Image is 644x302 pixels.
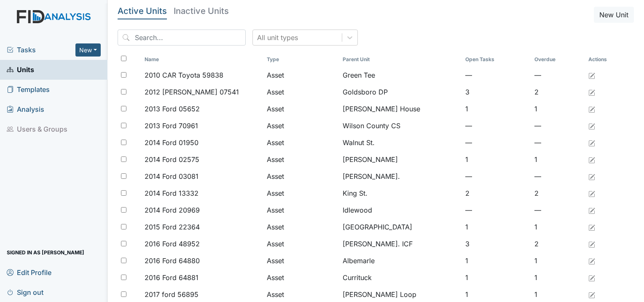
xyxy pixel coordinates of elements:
td: Idlewood [339,202,462,218]
span: 2016 Ford 64880 [145,256,200,266]
td: King St. [339,185,462,202]
td: Asset [263,151,339,168]
th: Actions [585,52,627,67]
div: All unit types [257,32,298,43]
span: 2014 Ford 01950 [145,138,199,148]
a: Edit [588,272,595,283]
a: Edit [588,70,595,80]
td: 1 [462,218,531,235]
td: Asset [263,168,339,185]
span: 2014 Ford 02575 [145,154,199,164]
td: 1 [462,100,531,117]
a: Edit [588,188,595,198]
td: Albemarle [339,252,462,269]
td: — [531,202,585,218]
td: 1 [462,269,531,286]
h5: Active Units [118,7,167,15]
td: 2 [462,185,531,202]
td: — [462,202,531,218]
button: New [75,43,101,57]
span: 2013 Ford 70961 [145,121,198,131]
span: Signed in as [PERSON_NAME] [7,246,84,259]
td: 3 [462,235,531,252]
td: Asset [263,185,339,202]
td: 2 [531,84,585,100]
th: Toggle SortBy [141,52,263,67]
td: — [531,67,585,84]
span: Edit Profile [7,266,51,279]
td: [PERSON_NAME] [339,151,462,168]
td: — [531,134,585,151]
td: Asset [263,269,339,286]
td: Asset [263,202,339,218]
td: 1 [531,252,585,269]
td: 1 [462,252,531,269]
a: Edit [588,171,595,181]
input: Toggle All Rows Selected [121,56,126,61]
td: 1 [462,151,531,168]
td: — [462,168,531,185]
td: 1 [531,218,585,235]
td: Currituck [339,269,462,286]
a: Edit [588,205,595,215]
a: Edit [588,104,595,114]
a: Edit [588,121,595,131]
span: 2015 Ford 22364 [145,222,200,232]
span: 2014 Ford 13332 [145,188,199,198]
td: Goldsboro DP [339,84,462,100]
span: 2014 Ford 03081 [145,171,199,181]
td: Walnut St. [339,134,462,151]
td: [PERSON_NAME]. ICF [339,235,462,252]
td: Asset [263,218,339,235]
span: 2013 Ford 05652 [145,104,200,114]
span: Units [7,63,34,76]
button: New Unit [594,7,634,23]
td: 3 [462,84,531,100]
td: 1 [531,269,585,286]
a: Edit [588,154,595,164]
td: — [462,117,531,134]
td: [PERSON_NAME]. [339,168,462,185]
th: Toggle SortBy [462,52,531,67]
span: 2017 ford 56895 [145,289,199,299]
th: Toggle SortBy [263,52,339,67]
td: Wilson County CS [339,117,462,134]
a: Edit [588,87,595,97]
td: Asset [263,252,339,269]
span: Templates [7,83,50,96]
td: — [462,134,531,151]
td: Green Tee [339,67,462,84]
a: Edit [588,256,595,266]
td: 2 [531,185,585,202]
td: — [462,67,531,84]
span: 2014 Ford 20969 [145,205,200,215]
span: 2016 Ford 48952 [145,239,200,249]
a: Edit [588,138,595,148]
span: Sign out [7,286,43,299]
td: [PERSON_NAME] House [339,100,462,117]
th: Toggle SortBy [531,52,585,67]
td: 1 [531,100,585,117]
a: Tasks [7,45,75,55]
td: — [531,117,585,134]
td: Asset [263,84,339,100]
span: 2016 Ford 64881 [145,272,199,283]
td: [GEOGRAPHIC_DATA] [339,218,462,235]
td: 1 [531,151,585,168]
td: Asset [263,100,339,117]
th: Toggle SortBy [339,52,462,67]
span: 2010 CAR Toyota 59838 [145,70,223,80]
a: Edit [588,239,595,249]
td: Asset [263,235,339,252]
h5: Inactive Units [174,7,229,15]
a: Edit [588,289,595,299]
input: Search... [118,30,246,46]
a: Edit [588,222,595,232]
td: — [531,168,585,185]
td: Asset [263,67,339,84]
span: Analysis [7,103,44,116]
td: Asset [263,117,339,134]
td: 2 [531,235,585,252]
span: 2012 [PERSON_NAME] 07541 [145,87,239,97]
